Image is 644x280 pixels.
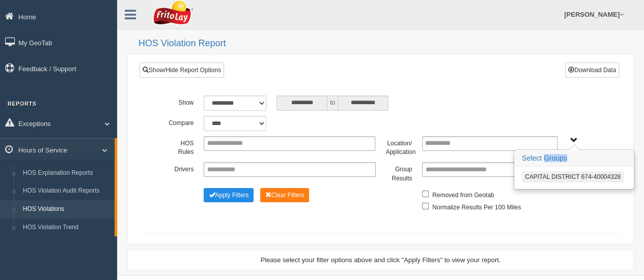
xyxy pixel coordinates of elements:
[136,255,625,265] div: Please select your filter options above and click "Apply Filters" to view your report.
[432,188,494,200] label: Removed from Geotab
[162,116,199,128] label: Compare
[162,136,199,157] label: HOS Rules
[139,63,224,78] a: Show/Hide Report Options
[162,96,199,108] label: Show
[18,219,115,237] a: HOS Violation Trend
[162,162,199,174] label: Drivers
[204,188,254,202] button: Change Filter Options
[138,39,634,49] h2: HOS Violation Report
[522,171,624,182] button: CAPITAL DISTRICT 674-40004328
[260,188,310,202] button: Change Filter Options
[380,136,416,157] label: Location/ Application
[565,63,619,78] button: Download Data
[18,200,115,219] a: HOS Violations
[327,96,338,111] span: to
[381,162,417,183] label: Group Results
[18,182,115,200] a: HOS Violation Audit Reports
[18,164,115,182] a: HOS Explanation Reports
[515,150,633,167] h3: Select Groups
[432,200,521,212] label: Normalize Results Per 100 Miles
